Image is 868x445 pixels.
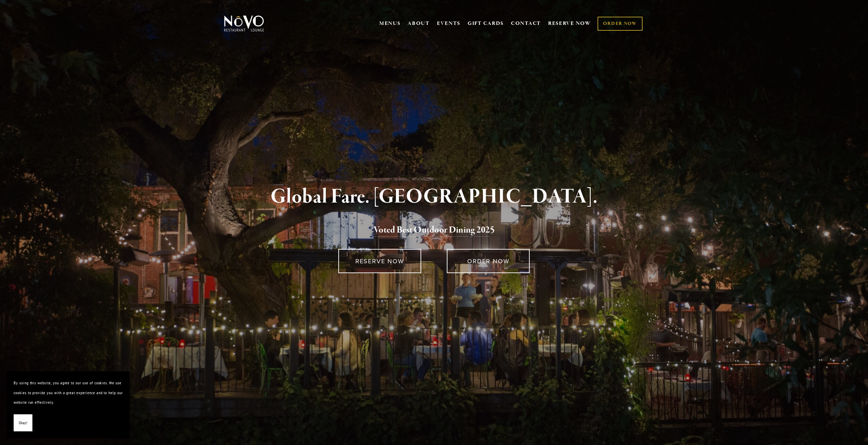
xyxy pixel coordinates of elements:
a: EVENTS [437,20,460,27]
strong: Global Fare. [GEOGRAPHIC_DATA]. [270,184,598,210]
a: ABOUT [408,20,430,27]
button: Okay! [14,414,32,432]
a: MENUS [379,20,401,27]
a: RESERVE NOW [548,17,591,30]
a: CONTACT [511,17,541,30]
a: Voted Best Outdoor Dining 202 [373,224,490,237]
h2: 5 [235,223,633,237]
section: Cookie banner [7,371,130,438]
p: By using this website, you agree to our use of cookies. We use cookies to provide you with a grea... [14,378,123,407]
a: RESERVE NOW [338,249,421,273]
span: Okay! [19,418,27,428]
img: Novo Restaurant &amp; Lounge [223,15,265,32]
a: ORDER NOW [598,17,642,31]
a: ORDER NOW [447,249,530,273]
a: GIFT CARDS [468,17,504,30]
